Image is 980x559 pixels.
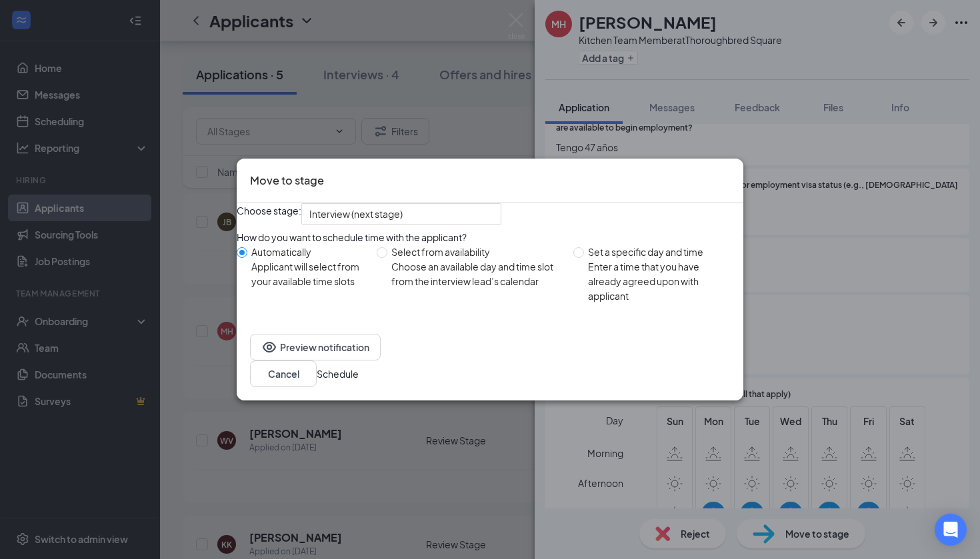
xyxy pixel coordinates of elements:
[251,259,366,288] div: Applicant will select from your available time slots
[391,245,563,259] div: Select from availability
[237,230,743,245] div: How do you want to schedule time with the applicant?
[250,360,317,387] button: Cancel
[237,203,301,225] span: Choose stage:
[588,259,733,303] div: Enter a time that you have already agreed upon with applicant
[250,334,381,360] button: EyePreview notification
[317,366,359,381] button: Schedule
[588,245,733,259] div: Set a specific day and time
[309,204,403,224] span: Interview (next stage)
[935,514,967,546] div: Open Intercom Messenger
[261,339,277,355] svg: Eye
[251,245,366,259] div: Automatically
[391,259,563,288] div: Choose an available day and time slot from the interview lead’s calendar
[250,172,324,189] h3: Move to stage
